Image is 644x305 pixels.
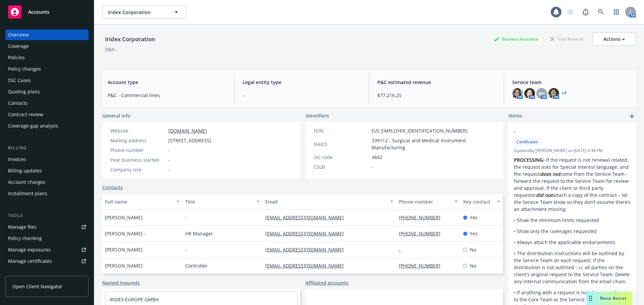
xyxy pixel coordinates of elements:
span: 3842 [372,154,382,161]
span: - [372,163,373,170]
span: BH [538,90,545,97]
span: Yes [470,230,478,237]
span: - [514,128,613,135]
div: NAICS [314,141,369,148]
div: Phone number [399,198,450,205]
a: Manage files [5,222,89,232]
span: - [168,166,170,173]
span: HR Manager [185,230,213,237]
a: [EMAIL_ADDRESS][DOMAIN_NAME] [265,230,349,237]
div: Business Insurance [490,35,542,43]
em: did not [536,192,553,198]
span: - [185,246,187,253]
img: photo [548,88,559,99]
div: Key contact [463,198,493,205]
img: photo [524,88,535,99]
a: Billing updates [5,165,89,176]
div: Manage certificates [8,256,52,266]
em: does not [540,171,560,177]
div: Policies [8,52,25,63]
span: [PERSON_NAME] [105,246,143,253]
span: No [470,262,476,269]
a: add [628,112,636,120]
a: Coverage gap analysis [5,121,89,131]
span: Iridex Corporation [108,9,166,16]
a: [PHONE_NUMBER] [399,214,446,221]
div: Billing updates [8,165,42,176]
div: Manage exposures [8,244,51,255]
span: - [168,156,170,163]
a: [EMAIL_ADDRESS][DOMAIN_NAME] [265,214,349,221]
div: Drag to move [586,292,595,305]
div: Iridex Corporation [102,35,158,44]
div: Full name [105,198,172,205]
div: FEIN [314,127,369,134]
div: Quoting plans [8,86,40,97]
div: Account charges [8,177,45,187]
div: Contacts [8,98,28,108]
div: Company size [110,166,166,173]
p: • Always attach the applicable endorsements [514,239,631,246]
div: Title [185,198,253,205]
div: SSC Cases [8,75,31,86]
span: Service team [512,79,631,86]
div: Email [265,198,386,205]
a: Contract review [5,109,89,120]
p: • The distribution instructions will be outlined by the Service Team on each request. If the dist... [514,250,631,285]
div: Manage files [8,222,37,232]
button: Nova Assist [586,292,632,305]
span: - [243,92,361,99]
div: Policy changes [8,64,41,74]
div: Phone number [110,147,166,154]
div: Overview [8,29,29,40]
a: Policy checking [5,233,89,244]
button: Phone number [396,194,460,210]
a: Named insureds [102,279,140,286]
a: Report a Bug [579,5,592,19]
a: [EMAIL_ADDRESS][DOMAIN_NAME] [265,262,349,269]
span: No [470,246,476,253]
span: Yes [470,214,478,221]
span: Accounts [28,9,49,15]
span: $77,216.25 [377,92,496,99]
a: [EMAIL_ADDRESS][DOMAIN_NAME] [265,246,349,253]
a: Manage exposures [5,244,89,255]
div: DBA: - [105,46,117,53]
a: Contacts [5,98,89,108]
a: Quoting plans [5,86,89,97]
div: Installment plans [8,188,47,199]
span: [PERSON_NAME] [105,214,143,221]
span: Legal entity type [243,79,361,86]
div: SIC code [314,154,369,161]
a: Coverage [5,41,89,52]
a: Invoices [5,154,89,165]
button: Email [263,194,396,210]
a: Manage claims [5,267,89,278]
div: Tools [5,212,89,219]
div: Mailing address [110,137,166,144]
span: Certificates [517,139,538,145]
div: Actions [603,33,625,46]
a: [PHONE_NUMBER] [399,262,446,269]
div: Coverage gap analysis [8,121,58,131]
span: Account type [108,79,226,86]
div: Coverage [8,41,29,52]
button: Title [182,194,263,210]
a: [PHONE_NUMBER] [399,230,446,237]
span: Open Client Navigator [12,283,62,290]
span: [US_EMPLOYER_IDENTIFICATION_NUMBER] [372,127,468,134]
span: [STREET_ADDRESS] [168,137,211,144]
a: Manage certificates [5,256,89,266]
div: CSLB [314,163,369,170]
div: Manage claims [8,267,42,278]
a: Affiliated accounts [306,279,348,286]
div: Website [110,127,166,134]
a: Overview [5,29,89,40]
a: Policies [5,52,89,63]
a: Policy changes [5,64,89,74]
a: Accounts [5,3,89,21]
a: Search [594,5,608,19]
span: Identifiers [306,112,329,119]
p: • If the request is not renewal related, the request asks for Special Interest language, and the ... [514,156,631,213]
